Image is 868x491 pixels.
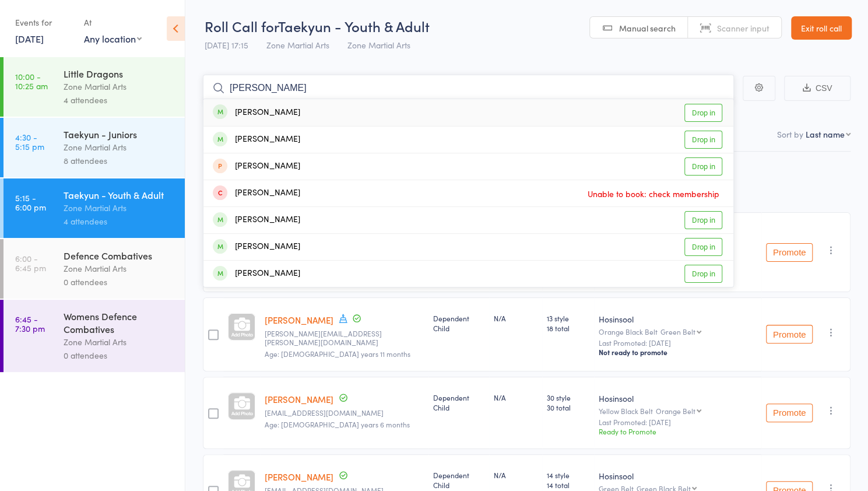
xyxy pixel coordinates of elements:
[15,13,72,32] div: Events for
[684,238,722,256] a: Drop in
[15,72,48,90] time: 10:00 - 10:25 am
[265,409,424,417] small: mdlplumbingservices@gmail.com
[205,39,248,51] span: [DATE] 17:15
[265,329,424,346] small: temeka.dolman@gmail.com
[213,240,300,254] div: [PERSON_NAME]
[213,106,300,120] div: [PERSON_NAME]
[265,419,410,429] span: Age: [DEMOGRAPHIC_DATA] years 6 months
[619,22,676,34] span: Manual search
[84,32,142,45] div: Any location
[278,16,430,36] span: Taekyun - Youth & Adult
[494,392,537,402] div: N/A
[547,323,589,333] span: 18 total
[766,404,813,422] button: Promote
[599,418,757,426] small: Last Promoted: [DATE]
[64,201,175,215] div: Zone Martial Arts
[494,313,537,323] div: N/A
[585,185,722,202] span: Unable to book: check membership
[15,32,44,45] a: [DATE]
[213,187,300,200] div: [PERSON_NAME]
[766,243,813,262] button: Promote
[3,118,185,177] a: 4:30 -5:15 pmTaekyun - JuniorsZone Martial Arts8 attendees
[599,426,757,436] div: Ready to Promote
[599,348,757,357] div: Not ready to promote
[3,57,185,117] a: 10:00 -10:25 amLittle DragonsZone Martial Arts4 attendees
[64,275,175,289] div: 0 attendees
[64,249,175,262] div: Defence Combatives
[213,267,300,280] div: [PERSON_NAME]
[3,300,185,372] a: 6:45 -7:30 pmWomens Defence CombativesZone Martial Arts0 attendees
[265,349,410,359] span: Age: [DEMOGRAPHIC_DATA] years 11 months
[684,157,722,176] a: Drop in
[766,325,813,343] button: Promote
[660,328,695,335] div: Green Belt
[64,349,175,362] div: 0 attendees
[265,471,333,483] a: [PERSON_NAME]
[494,470,537,480] div: N/A
[347,39,410,51] span: Zone Martial Arts
[599,328,757,335] div: Orange Black Belt
[433,470,484,490] div: Dependent Child
[777,128,803,140] label: Sort by
[203,75,734,101] input: Search by name
[599,339,757,347] small: Last Promoted: [DATE]
[547,402,589,412] span: 30 total
[213,213,300,227] div: [PERSON_NAME]
[64,215,175,228] div: 4 attendees
[3,178,185,238] a: 5:15 -6:00 pmTaekyun - Youth & AdultZone Martial Arts4 attendees
[15,132,44,151] time: 4:30 - 5:15 pm
[266,39,329,51] span: Zone Martial Arts
[15,254,46,272] time: 6:00 - 6:45 pm
[64,128,175,141] div: Taekyun - Juniors
[64,262,175,275] div: Zone Martial Arts
[547,470,589,480] span: 14 style
[64,310,175,335] div: Womens Defence Combatives
[265,314,333,326] a: [PERSON_NAME]
[433,392,484,412] div: Dependent Child
[213,160,300,173] div: [PERSON_NAME]
[64,335,175,349] div: Zone Martial Arts
[213,133,300,146] div: [PERSON_NAME]
[599,392,757,404] div: Hosinsool
[547,480,589,490] span: 14 total
[547,392,589,402] span: 30 style
[791,16,852,40] a: Exit roll call
[265,393,333,405] a: [PERSON_NAME]
[64,188,175,201] div: Taekyun - Youth & Adult
[684,211,722,229] a: Drop in
[15,314,45,333] time: 6:45 - 7:30 pm
[717,22,769,34] span: Scanner input
[684,131,722,149] a: Drop in
[64,67,175,80] div: Little Dragons
[684,104,722,122] a: Drop in
[3,239,185,299] a: 6:00 -6:45 pmDefence CombativesZone Martial Arts0 attendees
[547,313,589,323] span: 13 style
[84,13,142,32] div: At
[599,470,757,482] div: Hosinsool
[205,16,278,36] span: Roll Call for
[64,80,175,93] div: Zone Martial Arts
[784,76,851,101] button: CSV
[433,313,484,333] div: Dependent Child
[684,265,722,283] a: Drop in
[599,313,757,325] div: Hosinsool
[64,154,175,167] div: 8 attendees
[64,141,175,154] div: Zone Martial Arts
[599,407,757,415] div: Yellow Black Belt
[64,93,175,107] div: 4 attendees
[656,407,695,415] div: Orange Belt
[15,193,46,212] time: 5:15 - 6:00 pm
[806,128,845,140] div: Last name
